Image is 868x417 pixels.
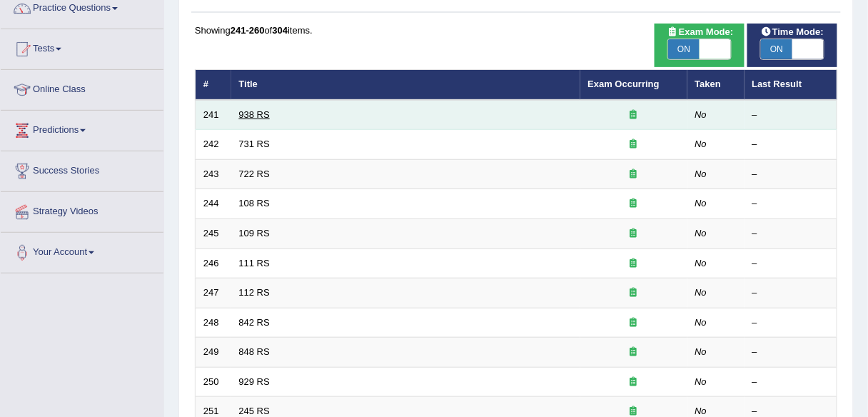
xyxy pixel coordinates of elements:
td: 249 [196,338,231,368]
div: Show exams occurring in exams [655,24,745,67]
div: – [752,346,829,359]
a: 842 RS [239,317,270,328]
a: Predictions [1,111,163,146]
em: No [695,346,707,357]
em: No [695,258,707,268]
div: Exam occurring question [588,197,680,211]
th: Taken [687,70,745,100]
span: ON [761,39,792,59]
div: Exam occurring question [588,138,680,151]
td: 243 [196,159,231,189]
div: Exam occurring question [588,109,680,122]
td: 248 [196,308,231,338]
div: Exam occurring question [588,316,680,330]
a: Success Stories [1,151,163,187]
div: Showing of items. [195,24,837,37]
div: Exam occurring question [588,376,680,389]
a: Online Class [1,70,163,106]
div: – [752,168,829,181]
div: Exam occurring question [588,346,680,359]
span: Exam Mode: [662,25,739,40]
th: Title [231,70,580,100]
td: 241 [196,100,231,130]
em: No [695,317,707,328]
em: No [695,376,707,387]
b: 241-260 [231,25,265,36]
span: ON [668,39,700,59]
a: Exam Occurring [588,79,660,89]
div: – [752,257,829,271]
div: – [752,286,829,300]
a: Your Account [1,233,163,268]
a: 731 RS [239,139,270,149]
div: Exam occurring question [588,257,680,271]
a: 848 RS [239,346,270,357]
div: – [752,227,829,241]
div: – [752,197,829,211]
div: Exam occurring question [588,286,680,300]
a: Tests [1,29,163,65]
th: Last Result [745,70,837,100]
a: 245 RS [239,406,270,416]
td: 245 [196,219,231,249]
a: 929 RS [239,376,270,387]
em: No [695,139,707,149]
td: 244 [196,189,231,219]
em: No [695,406,707,416]
td: 246 [196,248,231,278]
div: – [752,109,829,122]
a: 938 RS [239,109,270,120]
th: # [196,70,231,100]
span: Time Mode: [755,25,829,40]
em: No [695,169,707,179]
a: 108 RS [239,198,270,208]
a: Strategy Videos [1,192,163,228]
div: Exam occurring question [588,168,680,181]
div: – [752,376,829,389]
td: 242 [196,130,231,160]
a: 111 RS [239,258,270,268]
div: – [752,316,829,330]
b: 304 [272,25,288,36]
td: 250 [196,367,231,397]
a: 109 RS [239,228,270,238]
a: 722 RS [239,169,270,179]
td: 247 [196,278,231,308]
em: No [695,109,707,120]
div: – [752,138,829,151]
em: No [695,228,707,238]
em: No [695,198,707,208]
a: 112 RS [239,287,270,298]
div: Exam occurring question [588,227,680,241]
em: No [695,287,707,298]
